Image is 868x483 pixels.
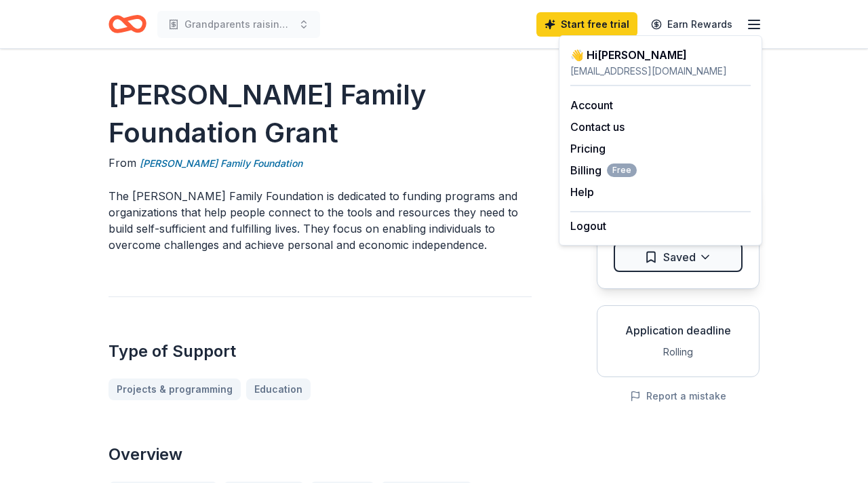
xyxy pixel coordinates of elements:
[570,184,594,200] button: Help
[108,444,532,465] h2: Overview
[570,47,751,63] div: 👋 Hi [PERSON_NAME]
[607,163,637,177] span: Free
[570,162,637,178] button: BillingFree
[570,142,606,155] a: Pricing
[184,16,293,33] span: Grandparents raising grandchildren
[608,344,748,360] div: Rolling
[630,388,726,404] button: Report a mistake
[157,11,320,38] button: Grandparents raising grandchildren
[108,155,532,172] div: From
[643,12,741,37] a: Earn Rewards
[108,379,241,400] a: Projects & programming
[570,162,637,178] span: Billing
[608,322,748,339] div: Application deadline
[108,8,146,40] a: Home
[570,119,625,135] button: Contact us
[614,242,743,272] button: Saved
[108,76,532,152] h1: [PERSON_NAME] Family Foundation Grant
[536,12,637,37] a: Start free trial
[140,155,302,172] a: [PERSON_NAME] Family Foundation
[570,218,606,234] button: Logout
[108,188,532,253] p: The [PERSON_NAME] Family Foundation is dedicated to funding programs and organizations that help ...
[570,63,751,79] div: [EMAIL_ADDRESS][DOMAIN_NAME]
[108,341,532,362] h2: Type of Support
[570,98,613,112] a: Account
[663,248,696,266] span: Saved
[246,379,311,400] a: Education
